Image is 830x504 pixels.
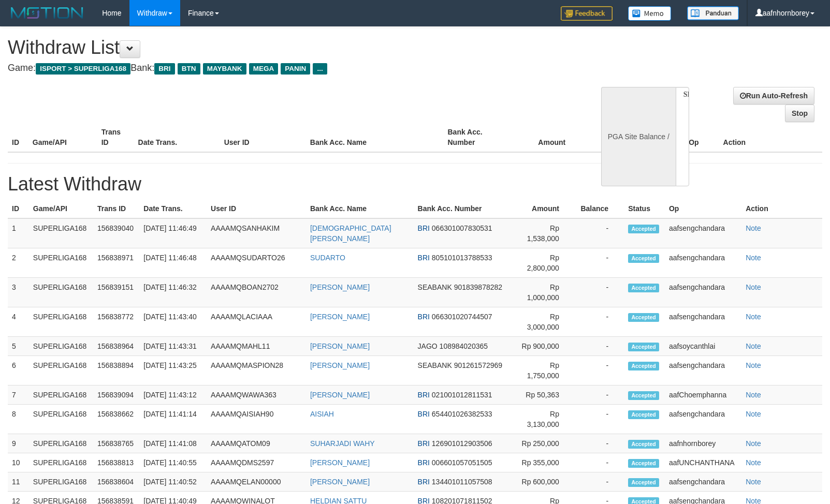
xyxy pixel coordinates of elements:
[93,337,139,356] td: 156838964
[36,63,130,75] span: ISPORT > SUPERLIGA168
[746,361,761,369] a: Note
[628,254,659,263] span: Accepted
[220,123,306,152] th: User ID
[746,478,761,486] a: Note
[665,434,741,453] td: aafnhornborey
[8,434,29,453] td: 9
[561,6,613,21] img: Feedback.jpg
[310,439,375,448] a: SUHARJADI WAHY
[139,248,207,278] td: [DATE] 11:46:48
[628,6,672,21] img: Button%20Memo.svg
[575,356,624,386] td: -
[139,434,207,453] td: [DATE] 11:41:08
[29,472,93,492] td: SUPERLIGA168
[665,386,741,405] td: aafChoemphanna
[432,313,492,321] span: 066301020744507
[306,123,444,152] th: Bank Acc. Name
[93,472,139,492] td: 156838604
[665,199,741,218] th: Op
[93,248,139,278] td: 156838971
[687,6,739,20] img: panduan.png
[628,313,659,322] span: Accepted
[139,307,207,337] td: [DATE] 11:43:40
[29,218,93,248] td: SUPERLIGA168
[418,391,430,399] span: BRI
[29,453,93,472] td: SUPERLIGA168
[746,224,761,232] a: Note
[454,283,502,291] span: 901839878282
[8,307,29,337] td: 4
[207,405,306,434] td: AAAAMQAISIAH90
[139,472,207,492] td: [DATE] 11:40:52
[139,337,207,356] td: [DATE] 11:43:31
[517,434,575,453] td: Rp 250,000
[665,472,741,492] td: aafsengchandara
[665,307,741,337] td: aafsengchandara
[746,342,761,350] a: Note
[432,478,492,486] span: 134401011057508
[29,434,93,453] td: SUPERLIGA168
[29,386,93,405] td: SUPERLIGA168
[517,472,575,492] td: Rp 600,000
[575,278,624,307] td: -
[313,63,327,75] span: ...
[310,254,345,262] a: SUDARTO
[517,356,575,386] td: Rp 1,750,000
[207,278,306,307] td: AAAAMQBOAN2702
[8,386,29,405] td: 7
[8,278,29,307] td: 3
[575,248,624,278] td: -
[418,313,430,321] span: BRI
[8,405,29,434] td: 8
[628,362,659,370] span: Accepted
[93,356,139,386] td: 156838894
[8,218,29,248] td: 1
[29,307,93,337] td: SUPERLIGA168
[414,199,517,218] th: Bank Acc. Number
[628,343,659,351] span: Accepted
[418,410,430,418] span: BRI
[310,391,370,399] a: [PERSON_NAME]
[139,386,207,405] td: [DATE] 11:43:12
[418,342,438,350] span: JAGO
[746,410,761,418] a: Note
[719,123,822,152] th: Action
[575,405,624,434] td: -
[746,391,761,399] a: Note
[310,283,370,291] a: [PERSON_NAME]
[785,105,814,122] a: Stop
[207,337,306,356] td: AAAAMQMAHL11
[624,199,665,218] th: Status
[8,356,29,386] td: 6
[8,123,28,152] th: ID
[512,123,581,152] th: Amount
[207,307,306,337] td: AAAAMQLACIAAA
[517,248,575,278] td: Rp 2,800,000
[665,453,741,472] td: aafUNCHANTHANA
[207,453,306,472] td: AAAAMQDMS2597
[746,254,761,262] a: Note
[310,478,370,486] a: [PERSON_NAME]
[203,63,246,75] span: MAYBANK
[8,199,29,218] th: ID
[517,453,575,472] td: Rp 355,000
[93,218,139,248] td: 156839040
[628,410,659,419] span: Accepted
[665,405,741,434] td: aafsengchandara
[249,63,279,75] span: MEGA
[418,458,430,467] span: BRI
[517,199,575,218] th: Amount
[29,405,93,434] td: SUPERLIGA168
[432,410,492,418] span: 654401026382533
[432,439,492,448] span: 126901012903506
[575,307,624,337] td: -
[746,283,761,291] a: Note
[93,434,139,453] td: 156838765
[207,434,306,453] td: AAAAMQATOM09
[310,458,370,467] a: [PERSON_NAME]
[628,478,659,487] span: Accepted
[207,386,306,405] td: AAAAMQWAWA363
[601,87,676,186] div: PGA Site Balance /
[628,391,659,400] span: Accepted
[444,123,513,152] th: Bank Acc. Number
